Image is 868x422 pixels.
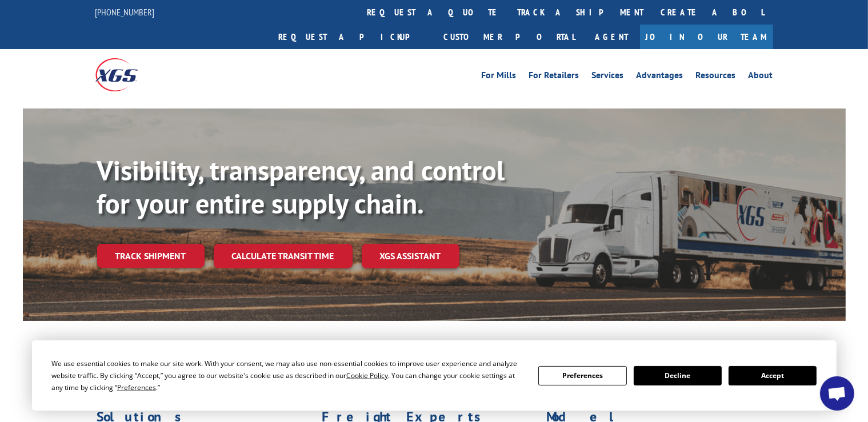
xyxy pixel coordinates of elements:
[51,357,525,393] div: We use essential cookies to make our site work. With your consent, we may also use non-essential ...
[592,71,624,83] a: Services
[749,71,773,83] a: About
[696,71,736,83] a: Resources
[640,25,773,49] a: Join Our Team
[117,383,156,392] span: Preferences
[637,71,683,83] a: Advantages
[32,340,837,411] div: Cookie Consent Prompt
[634,366,722,385] button: Decline
[584,25,640,49] a: Agent
[97,152,505,221] b: Visibility, transparency, and control for your entire supply chain.
[270,25,435,49] a: Request a pickup
[729,366,817,385] button: Accept
[95,6,155,18] a: [PHONE_NUMBER]
[362,244,459,268] a: XGS ASSISTANT
[538,366,626,385] button: Preferences
[529,71,579,83] a: For Retailers
[435,25,584,49] a: Customer Portal
[97,244,205,268] a: Track shipment
[346,371,388,380] span: Cookie Policy
[482,71,517,83] a: For Mills
[820,376,854,411] a: Open chat
[214,244,353,268] a: Calculate transit time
